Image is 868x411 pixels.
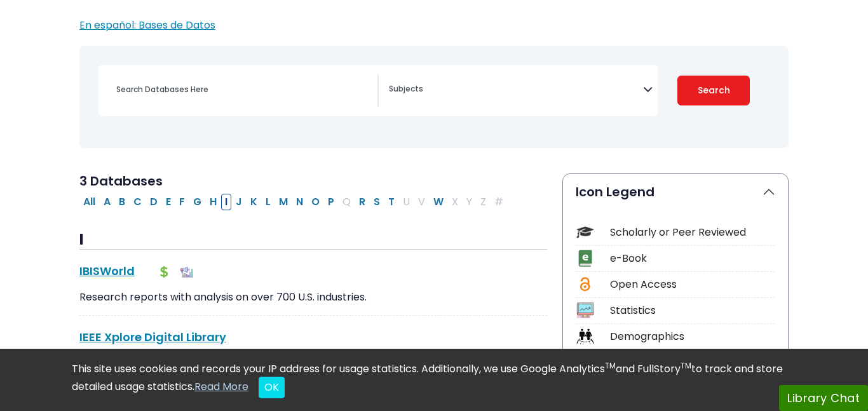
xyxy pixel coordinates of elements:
button: Filter Results M [275,194,292,210]
a: IEEE Xplore Digital Library [79,329,226,345]
button: Filter Results L [262,194,275,210]
button: Icon Legend [563,174,788,210]
span: 3 Databases [79,172,163,190]
div: Demographics [610,329,775,344]
input: Search database by title or keyword [109,80,377,98]
img: Icon Scholarly or Peer Reviewed [576,224,593,241]
button: Filter Results W [430,194,447,210]
button: Filter Results E [162,194,175,210]
button: Filter Results I [221,194,231,210]
button: Submit for Search Results [677,76,750,105]
div: e-Book [610,251,775,266]
textarea: Search [389,85,643,95]
button: Filter Results C [130,194,146,210]
a: En español: Bases de Datos [79,18,215,32]
button: Filter Results P [324,194,338,210]
button: Filter Results F [175,194,189,210]
button: Filter Results T [384,194,398,210]
sup: TM [605,360,616,371]
img: Icon e-Book [576,250,593,267]
button: Filter Results O [308,194,323,210]
button: Filter Results H [206,194,220,210]
a: Read More [194,379,248,394]
button: Filter Results N [292,194,307,210]
img: Icon Open Access [577,276,593,293]
button: Filter Results A [100,194,114,210]
div: Scholarly or Peer Reviewed [610,225,775,240]
button: Library Chat [779,385,868,411]
div: Open Access [610,277,775,292]
img: Icon Statistics [576,302,593,319]
div: Statistics [610,303,775,318]
button: Filter Results G [189,194,205,210]
button: Close [259,377,285,398]
sup: TM [681,360,691,371]
button: Filter Results K [247,194,261,210]
p: Research reports with analysis on over 700 U.S. industries. [79,290,547,305]
button: Filter Results R [355,194,369,210]
h3: I [79,231,547,250]
a: IBISWorld [79,263,135,279]
button: Filter Results B [115,194,129,210]
nav: Search filters [79,46,789,148]
button: Filter Results D [146,194,161,210]
button: All [79,194,99,210]
img: Icon Demographics [576,328,593,345]
button: Filter Results S [370,194,384,210]
div: This site uses cookies and records your IP address for usage statistics. Additionally, we use Goo... [72,361,796,398]
button: Filter Results J [232,194,246,210]
img: Industry Report [180,266,193,278]
img: Financial Report [158,266,170,278]
div: Alpha-list to filter by first letter of database name [79,194,508,208]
